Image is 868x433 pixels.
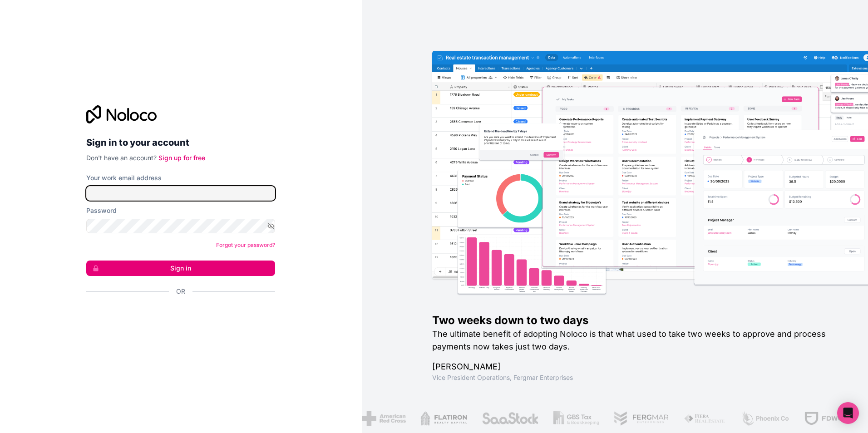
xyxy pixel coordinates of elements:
label: Your work email address [86,173,162,182]
h2: The ultimate benefit of adopting Noloco is that what used to take two weeks to approve and proces... [432,328,839,353]
iframe: Sign in with Google Button [82,306,272,326]
input: Password [86,219,275,233]
h1: Vice President Operations , Fergmar Enterprises [432,373,839,382]
a: Forgot your password? [216,241,275,248]
h2: Sign in to your account [86,134,275,151]
h1: [PERSON_NAME] [432,360,839,373]
h1: Two weeks down to two days [432,313,839,328]
img: /assets/gbstax-C-GtDUiK.png [539,411,586,426]
span: Or [176,287,185,296]
button: Sign in [86,261,275,276]
img: /assets/flatiron-C8eUkumj.png [406,411,454,426]
img: /assets/fergmar-CudnrXN5.png [600,411,656,426]
label: Password [86,206,117,215]
img: /assets/fiera-fwj2N5v4.png [670,411,712,426]
img: /assets/american-red-cross-BAupjrZR.png [348,411,392,426]
img: /assets/phoenix-BREaitsQ.png [727,411,776,426]
input: Email address [86,186,275,201]
div: Open Intercom Messenger [837,402,859,424]
img: /assets/saastock-C6Zbiodz.png [468,411,525,426]
a: Sign up for free [158,154,205,162]
img: /assets/fdworks-Bi04fVtw.png [790,411,843,426]
span: Don't have an account? [86,154,157,162]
